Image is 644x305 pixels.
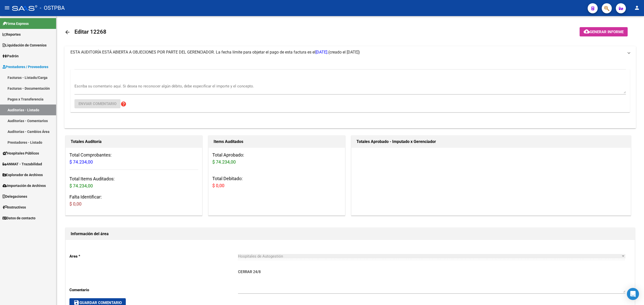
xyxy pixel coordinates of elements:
[71,138,197,146] h1: Totales Auditoría
[3,42,47,48] span: Liquidación de Convenios
[3,64,48,70] span: Prestadores / Proveedores
[69,151,198,166] h3: Total Comprobantes:
[69,287,238,293] p: Comentario
[238,254,283,259] span: Hospitales de Autogestión
[78,101,116,106] span: Enviar comentario
[356,138,626,146] h1: Totales Aprobado - Imputado x Gerenciador
[3,161,42,167] span: ANMAT - Trazabilidad
[328,49,360,55] span: (creado el [DATE])
[64,29,70,35] mat-icon: arrow_back
[627,288,639,300] div: Open Intercom Messenger
[3,150,39,156] span: Hospitales Públicos
[73,300,122,305] span: Guardar Comentario
[590,30,624,34] span: Generar informe
[212,183,224,188] span: $ 0,00
[4,5,10,11] mat-icon: menu
[69,159,93,165] span: $ 74.234,00
[3,172,43,178] span: Explorador de Archivos
[69,193,198,208] h3: Falta Identificar:
[40,3,65,14] span: - OSTPBA
[3,205,26,210] span: Instructivos
[214,138,340,146] h1: Items Auditados
[69,201,82,207] span: $ 0,00
[70,50,328,55] span: ESTA AUDITORÍA ESTÁ ABIERTA A OBJECIONES POR PARTE DEL GERENCIADOR. La fecha límite para objetar ...
[3,53,19,59] span: Padrón
[3,183,46,188] span: Importación de Archivos
[69,175,198,189] h3: Total Items Auditados:
[634,5,640,11] mat-icon: person
[580,27,628,36] button: Generar informe
[64,46,636,58] mat-expansion-panel-header: ESTA AUDITORÍA ESTÁ ABIERTA A OBJECIONES POR PARTE DEL GERENCIADOR. La fecha límite para objetar ...
[69,183,93,188] span: $ 74.234,00
[3,21,29,26] span: Firma Express
[584,28,590,34] mat-icon: cloud_download
[3,194,27,199] span: Delegaciones
[315,50,328,55] span: [DATE].
[71,230,630,238] h1: Información del área
[212,175,341,189] h3: Total Debitado:
[64,58,636,128] div: ESTA AUDITORÍA ESTÁ ABIERTA A OBJECIONES POR PARTE DEL GERENCIADOR. La fecha límite para objetar ...
[3,32,21,37] span: Reportes
[212,159,236,165] span: $ 74.234,00
[74,29,106,35] span: Editar 12268
[212,151,341,166] h3: Total Aprobado:
[120,101,127,107] mat-icon: help
[69,253,238,259] p: Area *
[3,215,35,221] span: Datos de contacto
[74,99,120,108] button: Enviar comentario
